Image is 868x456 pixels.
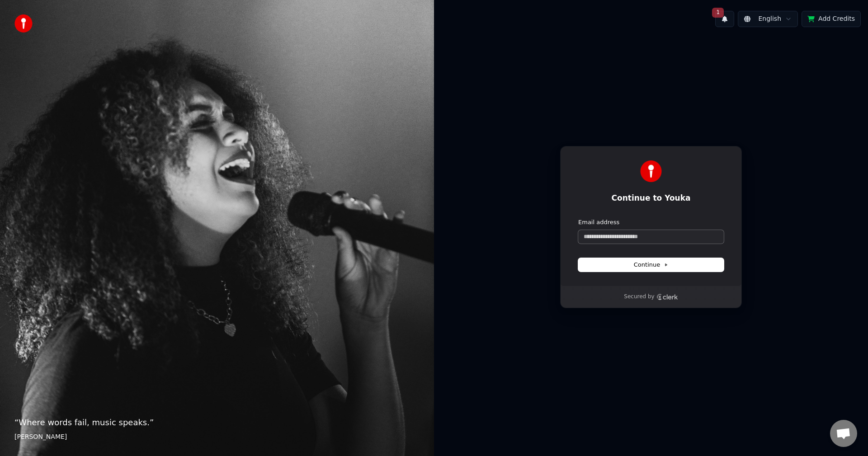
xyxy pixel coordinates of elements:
[634,261,668,269] span: Continue
[830,420,857,447] div: Open chat
[14,432,420,442] footer: [PERSON_NAME]
[14,14,33,33] img: youka
[656,294,678,300] a: Clerk logo
[715,11,734,27] button: 1
[802,11,861,27] button: Add Credits
[578,218,619,226] label: Email address
[578,258,724,272] button: Continue
[578,193,724,204] h1: Continue to Youka
[14,416,420,429] p: “ Where words fail, music speaks. ”
[712,8,724,18] span: 1
[624,293,654,301] p: Secured by
[640,160,662,182] img: Youka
